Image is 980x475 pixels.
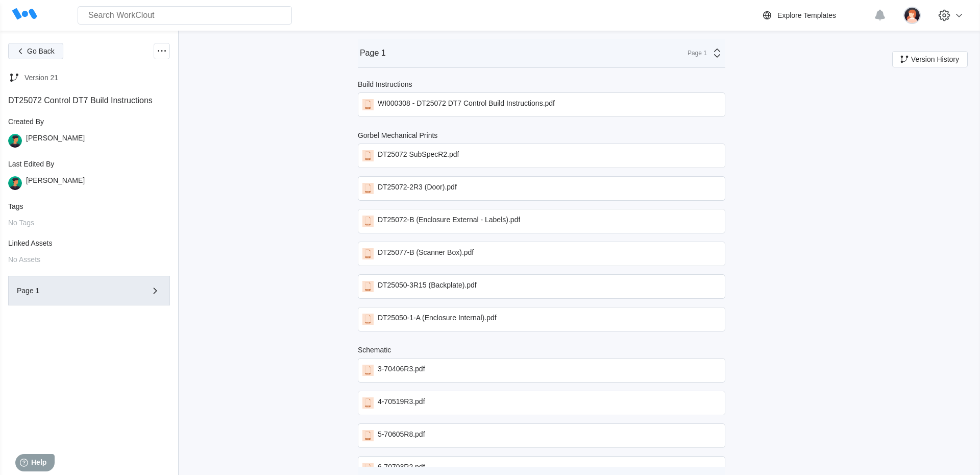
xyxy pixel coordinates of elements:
[8,134,22,148] img: user.png
[8,239,170,247] div: Linked Assets
[360,49,386,58] div: Page 1
[358,80,412,88] div: Build Instructions
[378,365,425,376] div: 3-70406R3.pdf
[761,9,869,21] a: Explore Templates
[8,202,170,210] div: Tags
[358,346,391,354] div: Schematic
[378,430,425,441] div: 5-70605R8.pdf
[8,276,170,305] button: Page 1
[378,99,555,110] div: WI000308 - DT25072 DT7 Control Build Instructions.pdf
[26,134,85,148] div: [PERSON_NAME]
[27,47,55,55] span: Go Back
[681,50,707,57] div: Page 1
[378,281,477,292] div: DT25050-3R15 (Backplate).pdf
[17,287,132,294] div: Page 1
[8,117,170,126] div: Created By
[777,11,836,19] div: Explore Templates
[78,6,292,25] input: Search WorkClout
[8,255,170,264] div: No Assets
[378,216,520,227] div: DT25072-B (Enclosure External - Labels).pdf
[8,96,170,105] div: DT25072 Control DT7 Build Instructions
[26,176,85,190] div: [PERSON_NAME]
[911,56,959,63] span: Version History
[378,463,425,474] div: 6-70703R2.pdf
[8,219,170,227] div: No Tags
[24,74,58,82] div: Version 21
[378,248,474,259] div: DT25077-B (Scanner Box).pdf
[8,160,170,168] div: Last Edited By
[378,183,457,194] div: DT25072-2R3 (Door).pdf
[8,176,22,190] img: user.png
[378,314,497,325] div: DT25050-1-A (Enclosure Internal).pdf
[892,51,968,67] button: Version History
[8,43,63,59] button: Go Back
[358,131,437,139] div: Gorbel Mechanical Prints
[903,7,921,24] img: user-2.png
[378,397,425,409] div: 4-70519R3.pdf
[378,150,459,161] div: DT25072 SubSpecR2.pdf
